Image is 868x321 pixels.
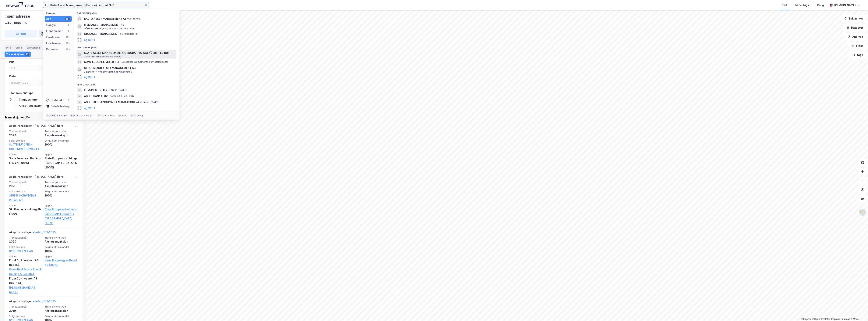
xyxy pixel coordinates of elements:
[6,2,34,8] img: logo.a4113a55bc3d86da70a041830d287a7e.svg
[130,114,136,117] div: esc
[84,75,95,79] button: og 96 til
[845,33,866,41] button: Analyse
[105,114,115,117] div: markere
[9,276,42,285] div: Frost Co-investor AS (33.01%),
[9,133,42,138] div: 2023
[67,99,70,102] div: 0
[19,98,38,101] div: Tinglysninger
[140,101,141,103] span: •
[5,30,37,38] button: Tag
[70,114,76,117] div: tab
[9,267,42,276] a: Union Real Estate Fund II Holding A (53.38%),
[84,23,175,27] span: MMJ ASSET MANAGEMENT AS
[84,55,121,58] span: Leietaker • Eiendomsforvaltning
[9,285,42,294] a: [PERSON_NAME] AS (4.6%)
[45,255,78,258] span: Kjøper
[9,74,16,79] div: Dato
[834,3,856,7] div: [PERSON_NAME]
[5,52,31,57] div: Transaksjoner
[65,17,70,20] div: 99+
[9,143,41,151] a: SLATE EUROPEAN HOLDINGS NORWAY I AS
[859,209,866,216] img: Z
[84,32,123,36] span: CRU ASSET MANAGEMENT AS
[48,2,144,8] input: Søk på adresse, matrikkel, gårdeiere, leietakere eller personer
[9,184,42,188] div: 2021
[84,16,126,21] span: BALTO ASSET MANAGEMENT AS
[140,101,159,104] span: Person • [DATE]
[782,3,787,7] div: Kart
[9,80,43,86] input: DD.MM.YYYY
[25,52,29,56] div: 10
[46,114,56,117] div: Ctrl + k
[5,45,12,50] div: Info
[9,194,36,202] a: SERE III NORWEGIAN RETAIL AS
[108,88,109,91] span: •
[67,23,70,27] div: 0
[19,104,42,107] div: Aksjetransaksjon
[9,60,14,64] div: Pris
[84,38,95,42] button: og 96 til
[9,315,42,318] span: Solgt selskap
[65,48,70,51] div: 99+
[45,305,78,308] span: Transaksjonstype
[45,156,78,170] div: Slate European Holdings ([GEOGRAPHIC_DATA]) S. (100%)
[84,106,95,110] button: og 96 til
[5,115,83,120] div: Transaksjoner (10)
[45,142,78,147] div: 100%
[9,130,42,133] span: Transaksjonsår
[121,60,168,63] span: Leietaker • Kombinerte kontortjenester
[9,207,42,216] div: 3kr Property Holding Ab (100%)
[84,66,175,70] span: STOREBRAND ASSET MANAGEMENT AS
[45,190,78,193] span: Solgt matrikkelandel
[45,308,78,313] div: Aksjetransaksjon
[45,184,78,188] div: Aksjetransaksjon
[124,32,137,35] span: Gårdeiere
[45,130,78,133] span: Transaksjonstype
[46,41,61,45] div: Leietakere
[9,255,42,258] span: Selger
[124,32,125,35] span: •
[9,91,34,95] div: Transaksjonstype
[45,315,78,318] span: Solgt matrikkelandel
[45,236,78,239] span: Transaksjonstype
[45,258,78,267] a: Sere III Norwegian Retail AS (100%)
[9,181,42,184] span: Transaksjonsår
[45,153,78,156] span: Kjøper
[812,318,831,320] a: OpenStreetMap
[9,124,63,130] div: Aksjetransaksjon - [PERSON_NAME] flere
[9,258,42,267] div: Frost Co Investor II AS (8.61%),
[67,30,70,33] div: 0
[9,305,42,308] span: Transaksjonsår
[121,60,122,63] span: •
[65,42,70,45] div: 99+
[46,35,60,39] div: Gårdeiere
[122,114,127,117] div: velg
[9,204,42,207] span: Selger
[127,17,140,20] span: Gårdeiere
[45,181,78,184] span: Transaksjonstype
[84,70,132,73] span: Leietaker • Fondsforvaltningsvirksomhet
[84,60,120,64] span: SONY EUROPE LIMITED NUF
[9,239,42,244] div: 2020
[9,308,42,313] div: 2019
[65,36,70,39] div: 99+
[796,3,809,7] div: Mine Tags
[9,65,43,71] input: Fra
[76,114,94,117] div: neste kategori
[9,156,42,165] div: Slate European Holdings III S.s.r.l (100%)
[9,245,42,249] span: Solgt selskap
[51,104,70,109] div: Delete history
[46,12,72,15] div: Kategori
[843,24,866,31] button: Datasett
[45,133,78,138] div: Aksjetransaksjon
[831,318,850,320] a: Improve this map
[45,139,78,142] span: Solgt matrikkelandel
[9,249,33,253] a: NYRUDVEIEN 4 AS
[817,3,824,7] div: Bolig
[46,17,51,21] div: Alle
[73,80,179,87] div: Personer (99+)
[9,139,42,142] span: Solgt selskap
[127,17,128,20] span: •
[84,100,139,104] span: ASSET ALKHAZOUROVNA MAMATSOUEVA
[45,193,78,198] div: 100%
